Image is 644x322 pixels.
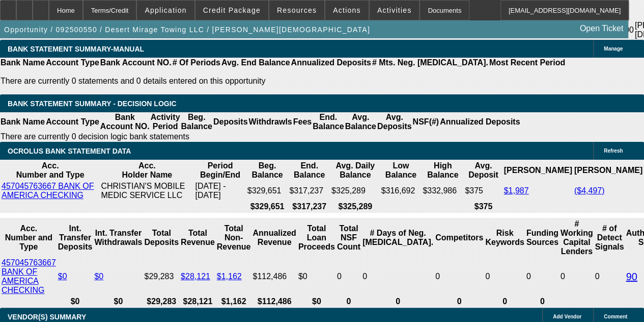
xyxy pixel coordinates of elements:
th: Beg. Balance [180,112,212,132]
th: Fees [293,112,312,132]
th: Most Recent Period [489,58,566,68]
th: Total Loan Proceeds [298,219,335,257]
th: $0 [94,296,143,307]
th: $375 [464,202,502,212]
a: Open Ticket [576,20,627,37]
span: Application [145,6,186,14]
th: Beg. Balance [247,161,288,180]
th: NSF(#) [412,112,439,132]
th: Avg. Daily Balance [331,161,380,180]
th: Low Balance [380,161,421,180]
th: # Mts. Neg. [MEDICAL_DATA]. [372,58,489,68]
th: Competitors [435,219,484,257]
span: Resources [277,6,317,14]
span: Credit Package [203,6,261,14]
th: Bank Account NO. [100,58,172,68]
th: Acc. Number and Type [1,219,57,257]
th: $1,162 [216,296,251,307]
th: Funding Sources [526,219,559,257]
td: $375 [464,181,502,201]
a: $28,121 [181,272,210,281]
th: Int. Transfer Deposits [58,219,93,257]
td: 0 [526,258,559,295]
th: $0 [58,296,93,307]
th: Total Non-Revenue [216,219,251,257]
span: BANK STATEMENT SUMMARY-MANUAL [8,45,144,53]
th: 0 [485,296,524,307]
th: $317,237 [289,202,330,212]
th: $329,651 [247,202,288,212]
button: Actions [325,1,369,20]
th: Avg. Deposit [464,161,502,180]
span: Activities [377,6,412,14]
th: Acc. Holder Name [100,161,193,180]
span: Comment [604,314,627,319]
td: $325,289 [331,181,380,201]
button: Activities [370,1,419,20]
td: $316,692 [380,181,421,201]
td: 0 [594,258,624,295]
th: $325,289 [331,202,380,212]
th: $29,283 [144,296,179,307]
td: 0 [337,258,361,295]
th: Annualized Revenue [252,219,296,257]
a: 457045763667 BANK OF AMERICA CHECKING [2,258,56,294]
th: 0 [435,296,484,307]
a: $1,987 [503,186,528,195]
th: # of Detect Signals [594,219,624,257]
th: High Balance [422,161,463,180]
span: Actions [333,6,361,14]
th: Avg. Balance [344,112,376,132]
th: Deposits [213,112,248,132]
th: Total Revenue [180,219,215,257]
button: Credit Package [195,1,268,20]
th: $112,486 [252,296,296,307]
a: 90 [626,271,637,282]
span: Opportunity / 092500550 / Desert Mirage Towing LLC / [PERSON_NAME][DEMOGRAPHIC_DATA] [4,26,370,34]
th: Account Type [45,58,100,68]
td: $329,651 [247,181,288,201]
th: # Of Periods [172,58,221,68]
td: $0 [298,258,335,295]
th: Int. Transfer Withdrawals [94,219,143,257]
a: $0 [58,272,67,281]
th: Bank Account NO. [100,112,150,132]
th: 0 [362,296,434,307]
th: [PERSON_NAME] [574,161,643,180]
th: End. Balance [312,112,344,132]
th: Total Deposits [144,219,179,257]
button: Application [137,1,194,20]
th: Avg. End Balance [221,58,291,68]
th: Withdrawls [248,112,292,132]
td: 0 [435,258,484,295]
button: Resources [269,1,324,20]
a: $1,162 [217,272,242,281]
td: 0 [362,258,434,295]
span: Add Vendor [553,314,581,319]
div: $112,486 [253,272,296,281]
th: Sum of the Total NSF Count and Total Overdraft Fee Count from Ocrolus [337,219,361,257]
td: 0 [485,258,524,295]
a: $0 [94,272,103,281]
span: 0 [561,272,565,281]
a: 457045763667 BANK OF AMERICA CHECKING [2,182,94,200]
th: # Working Capital Lenders [560,219,594,257]
th: End. Balance [289,161,330,180]
th: $28,121 [180,296,215,307]
th: Acc. Number and Type [1,161,99,180]
span: Manage [604,46,623,52]
th: Annualized Deposits [290,58,371,68]
th: $0 [298,296,335,307]
th: Annualized Deposits [439,112,520,132]
th: Risk Keywords [485,219,524,257]
th: Account Type [45,112,100,132]
span: Refresh [604,148,623,154]
p: There are currently 0 statements and 0 details entered on this opportunity [1,77,565,86]
td: $317,237 [289,181,330,201]
th: Period Begin/End [194,161,245,180]
span: VENDOR(S) SUMMARY [8,313,86,321]
td: $332,986 [422,181,463,201]
span: OCROLUS BANK STATEMENT DATA [8,147,131,155]
td: [DATE] - [DATE] [194,181,245,201]
span: Bank Statement Summary - Decision Logic [8,100,177,108]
